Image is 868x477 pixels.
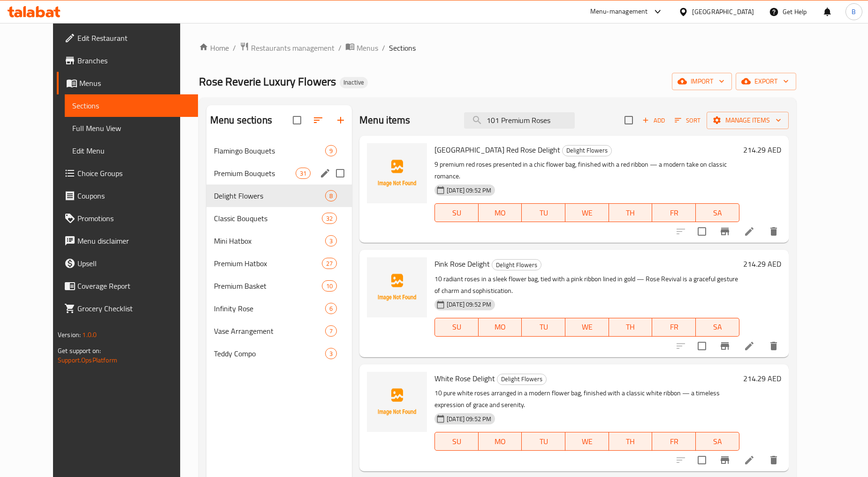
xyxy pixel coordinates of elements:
h6: 214.29 AED [743,257,781,270]
span: Premium Bouquets [214,168,296,179]
span: FR [656,320,692,334]
span: Sections [389,42,416,54]
a: Edit menu item [744,340,755,352]
span: [DATE] 09:52 PM [443,186,495,195]
span: Pink Rose Delight [434,257,490,271]
button: delete [762,335,785,357]
span: 6 [326,304,336,313]
span: TU [525,320,562,334]
a: Full Menu View [65,117,198,139]
h2: Menu sections [210,113,272,127]
button: TH [609,432,653,451]
button: MO [479,318,522,337]
a: Branches [57,49,198,72]
span: Sections [72,100,190,111]
button: TH [609,203,653,222]
span: Menu disclaimer [77,235,190,246]
span: SU [439,435,475,448]
span: Teddy Compo [214,348,325,359]
span: Premium Hatbox [214,258,322,269]
button: WE [565,432,609,451]
a: Menus [57,72,198,94]
img: Pink Rose Delight [367,257,427,317]
span: Premium Basket [214,280,322,292]
a: Sections [65,94,198,117]
span: 7 [326,327,336,336]
button: TU [522,203,565,222]
span: Full Menu View [72,123,190,134]
div: items [322,280,337,292]
p: 9 premium red roses presented in a chic flower bag, finished with a red ribbon — a modern take on... [434,159,739,182]
div: Premium Hatbox27 [206,252,352,275]
div: Vase Arrangement7 [206,320,352,342]
span: Coupons [77,190,190,201]
div: Flamingo Bouquets9 [206,139,352,162]
div: items [325,145,337,156]
span: Flamingo Bouquets [214,145,325,156]
div: Delight Flowers [492,259,541,270]
span: TH [613,320,649,334]
a: Menu disclaimer [57,230,198,252]
li: / [382,42,385,54]
span: 27 [322,259,336,268]
button: SA [696,203,739,222]
span: SA [700,435,736,448]
span: Delight Flowers [214,190,325,201]
a: Promotions [57,207,198,230]
button: Branch-specific-item [714,449,736,471]
div: Delight Flowers [497,374,547,385]
div: Delight Flowers8 [206,185,352,207]
span: 1.0.0 [83,329,97,341]
div: Menu-management [590,6,648,17]
span: TU [525,206,562,220]
div: [GEOGRAPHIC_DATA] [692,7,754,17]
span: SU [439,320,475,334]
input: search [464,112,575,129]
span: Classic Bouquets [214,213,322,224]
h2: Menu items [359,113,411,127]
li: / [233,42,236,54]
span: FR [656,435,692,448]
span: 3 [326,349,336,358]
span: 10 [322,282,336,291]
span: [DATE] 09:52 PM [443,300,495,309]
button: SU [434,318,479,337]
a: Edit menu item [744,454,755,466]
span: Promotions [77,213,190,224]
div: Classic Bouquets32 [206,207,352,230]
img: White Rose Delight [367,372,427,432]
div: Premium Basket10 [206,275,352,297]
button: Manage items [707,112,789,129]
button: edit [318,166,332,180]
span: Menus [79,77,190,89]
span: WE [569,435,605,448]
a: Upsell [57,252,198,275]
button: TU [522,318,565,337]
span: import [679,76,724,87]
button: SA [696,432,739,451]
div: items [322,213,337,224]
h6: 214.29 AED [743,372,781,385]
span: Manage items [714,115,781,126]
span: 9 [326,146,336,155]
p: 10 radiant roses in a sleek flower bag, tied with a pink ribbon lined in gold — Rose Revival is a... [434,273,739,297]
span: Infinity Rose [214,303,325,314]
span: TH [613,435,649,448]
span: Delight Flowers [563,145,611,156]
button: SU [434,432,479,451]
button: Add [639,113,669,128]
button: MO [479,432,522,451]
button: SU [434,203,479,222]
span: MO [482,320,518,334]
button: FR [652,203,696,222]
span: export [743,76,789,87]
a: Edit Menu [65,139,198,162]
span: Delight Flowers [497,374,546,385]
